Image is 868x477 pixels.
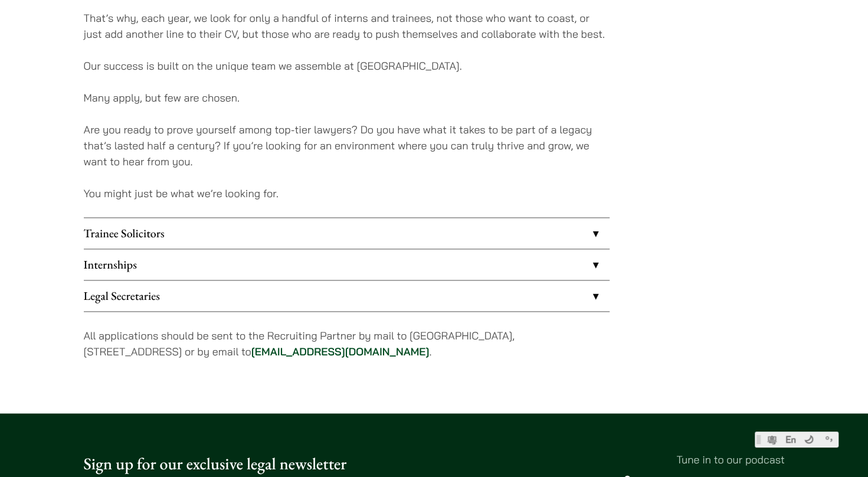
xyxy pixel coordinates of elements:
[84,451,425,476] p: Sign up for our exclusive legal newsletter
[84,218,610,249] a: Trainee Solicitors
[84,280,610,311] a: Legal Secretaries
[84,122,610,169] p: Are you ready to prove yourself among top-tier lawyers? Do you have what it takes to be part of a...
[84,249,610,280] a: Internships
[84,58,610,74] p: Our success is built on the unique team we assemble at [GEOGRAPHIC_DATA].
[251,345,430,358] a: [EMAIL_ADDRESS][DOMAIN_NAME]
[84,328,610,360] p: All applications should be sent to the Recruiting Partner by mail to [GEOGRAPHIC_DATA], [STREET_A...
[84,10,610,42] p: That’s why, each year, we look for only a handful of interns and trainees, not those who want to ...
[444,451,785,467] p: Tune in to our podcast
[84,185,610,201] p: You might just be what we’re looking for.
[84,90,610,106] p: Many apply, but few are chosen.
